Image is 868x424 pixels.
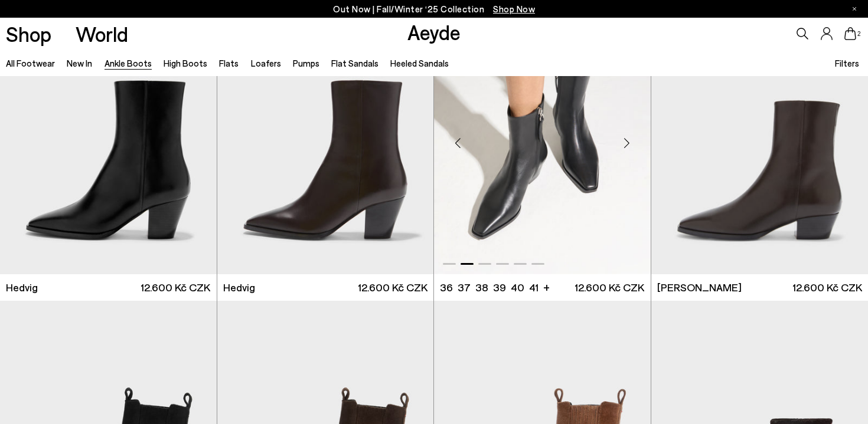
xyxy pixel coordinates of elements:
[293,58,319,68] a: Pumps
[792,280,862,295] span: 12.600 Kč CZK
[333,2,535,17] p: Out Now | Fall/Winter ‘25 Collection
[458,280,471,295] li: 37
[6,280,38,295] span: Hedvig
[529,280,539,295] li: 41
[251,58,281,68] a: Loafers
[511,280,524,295] li: 40
[219,58,239,68] a: Flats
[407,19,461,44] a: Aeyde
[105,58,152,68] a: Ankle Boots
[217,2,434,274] img: Hedvig Cowboy Ankle Boots
[217,274,434,301] a: Hedvig 12.600 Kč CZK
[141,280,210,295] span: 12.600 Kč CZK
[434,274,651,301] a: 36 37 38 39 40 41 + 12.600 Kč CZK
[844,27,856,40] a: 2
[609,125,645,160] div: Next slide
[493,4,535,14] span: Navigate to /collections/new-in
[76,24,128,44] a: World
[434,2,651,274] a: Next slide Previous slide
[856,31,862,37] span: 2
[440,280,535,295] ul: variant
[331,58,378,68] a: Flat Sandals
[6,58,55,68] a: All Footwear
[543,279,550,295] li: +
[223,280,255,295] span: Hedvig
[475,280,488,295] li: 38
[390,58,449,68] a: Heeled Sandals
[358,280,428,295] span: 12.600 Kč CZK
[835,58,859,68] span: Filters
[434,2,651,274] div: 2 / 6
[164,58,207,68] a: High Boots
[657,280,742,295] span: [PERSON_NAME]
[434,2,651,274] img: Baba Pointed Cowboy Boots
[67,58,92,68] a: New In
[575,280,644,295] span: 12.600 Kč CZK
[440,125,475,160] div: Previous slide
[6,24,51,44] a: Shop
[440,280,453,295] li: 36
[493,280,506,295] li: 39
